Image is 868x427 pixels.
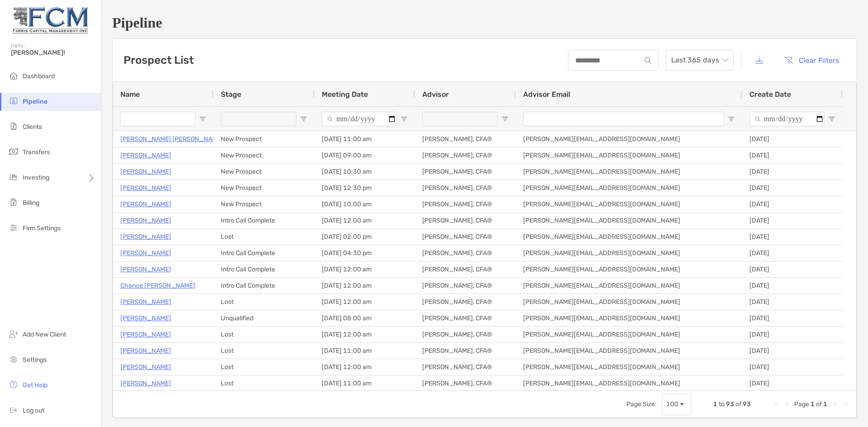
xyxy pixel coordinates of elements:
[831,401,838,408] div: Next Page
[315,294,415,310] div: [DATE] 12:00 am
[8,222,19,233] img: firm-settings icon
[742,245,843,261] div: [DATE]
[516,343,742,359] div: [PERSON_NAME][EMAIL_ADDRESS][DOMAIN_NAME]
[516,196,742,212] div: [PERSON_NAME][EMAIL_ADDRESS][DOMAIN_NAME]
[816,400,822,408] span: of
[742,343,843,359] div: [DATE]
[415,131,516,147] div: [PERSON_NAME], CFA®
[742,327,843,342] div: [DATE]
[214,261,315,277] div: Intro Call Complete
[214,196,315,212] div: New Prospect
[422,90,449,99] span: Advisor
[23,356,47,364] span: Settings
[214,245,315,261] div: Intro Call Complete
[214,147,315,163] div: New Prospect
[120,231,171,242] a: [PERSON_NAME]
[315,359,415,375] div: [DATE] 12:00 am
[214,294,315,310] div: Lost
[120,264,171,275] a: [PERSON_NAME]
[120,199,171,210] a: [PERSON_NAME]
[11,49,95,57] span: [PERSON_NAME]!
[120,247,171,259] a: [PERSON_NAME]
[120,345,171,356] p: [PERSON_NAME]
[742,294,843,310] div: [DATE]
[120,296,171,308] a: [PERSON_NAME]
[23,224,61,232] span: Firm Settings
[842,401,849,408] div: Last Page
[120,90,140,99] span: Name
[214,278,315,294] div: Intro Call Complete
[322,90,368,99] span: Meeting Date
[315,278,415,294] div: [DATE] 12:00 am
[23,98,48,105] span: Pipeline
[214,164,315,180] div: New Prospect
[516,375,742,391] div: [PERSON_NAME][EMAIL_ADDRESS][DOMAIN_NAME]
[120,378,171,389] a: [PERSON_NAME]
[315,147,415,163] div: [DATE] 09:00 am
[415,278,516,294] div: [PERSON_NAME], CFA®
[749,90,791,99] span: Create Date
[516,131,742,147] div: [PERSON_NAME][EMAIL_ADDRESS][DOMAIN_NAME]
[644,57,651,64] img: input icon
[516,164,742,180] div: [PERSON_NAME][EMAIL_ADDRESS][DOMAIN_NAME]
[415,245,516,261] div: [PERSON_NAME], CFA®
[742,180,843,196] div: [DATE]
[8,379,19,390] img: get-help icon
[742,213,843,228] div: [DATE]
[523,90,570,99] span: Advisor Email
[516,359,742,375] div: [PERSON_NAME][EMAIL_ADDRESS][DOMAIN_NAME]
[322,112,397,126] input: Meeting Date Filter Input
[516,245,742,261] div: [PERSON_NAME][EMAIL_ADDRESS][DOMAIN_NAME]
[742,278,843,294] div: [DATE]
[120,329,171,340] a: [PERSON_NAME]
[666,400,678,408] div: 100
[783,401,791,408] div: Previous Page
[415,327,516,342] div: [PERSON_NAME], CFA®
[742,375,843,391] div: [DATE]
[516,261,742,277] div: [PERSON_NAME][EMAIL_ADDRESS][DOMAIN_NAME]
[415,229,516,245] div: [PERSON_NAME], CFA®
[516,213,742,228] div: [PERSON_NAME][EMAIL_ADDRESS][DOMAIN_NAME]
[214,310,315,326] div: Unqualified
[401,115,408,123] button: Open Filter Menu
[713,400,717,408] span: 1
[523,112,724,126] input: Advisor Email Filter Input
[742,147,843,163] div: [DATE]
[23,148,50,156] span: Transfers
[8,171,19,182] img: investing icon
[23,123,42,131] span: Clients
[300,115,307,123] button: Open Filter Menu
[662,394,692,415] div: Page Size
[8,95,19,106] img: pipeline icon
[315,164,415,180] div: [DATE] 10:30 am
[221,90,241,99] span: Stage
[315,229,415,245] div: [DATE] 02:00 pm
[516,294,742,310] div: [PERSON_NAME][EMAIL_ADDRESS][DOMAIN_NAME]
[214,375,315,391] div: Lost
[120,361,171,373] p: [PERSON_NAME]
[315,196,415,212] div: [DATE] 10:00 am
[112,14,857,31] h1: Pipeline
[8,404,19,415] img: logout icon
[315,131,415,147] div: [DATE] 11:00 am
[742,261,843,277] div: [DATE]
[742,131,843,147] div: [DATE]
[415,196,516,212] div: [PERSON_NAME], CFA®
[773,401,780,408] div: First Page
[735,400,741,408] span: of
[214,327,315,342] div: Lost
[828,115,835,123] button: Open Filter Menu
[315,261,415,277] div: [DATE] 12:00 am
[315,327,415,342] div: [DATE] 12:00 am
[516,278,742,294] div: [PERSON_NAME][EMAIL_ADDRESS][DOMAIN_NAME]
[8,70,19,81] img: dashboard icon
[23,199,39,207] span: Billing
[415,375,516,391] div: [PERSON_NAME], CFA®
[415,343,516,359] div: [PERSON_NAME], CFA®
